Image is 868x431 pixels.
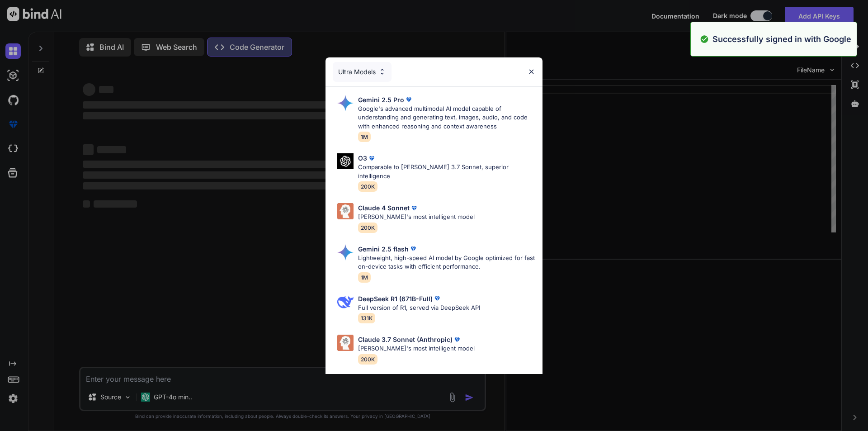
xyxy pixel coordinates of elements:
img: premium [409,244,418,253]
img: premium [433,294,442,303]
p: Claude 4 Sonnet [358,203,410,213]
p: Successfully signed in with Google [712,33,851,45]
p: DeepSeek R1 (671B-Full) [358,294,433,303]
span: 1M [358,272,371,283]
img: Pick Models [337,294,354,310]
p: Lightweight, high-speed AI model by Google optimized for fast on-device tasks with efficient perf... [358,254,535,271]
p: Full version of R1, served via DeepSeek API [358,303,480,313]
img: premium [410,204,419,213]
img: Pick Models [337,244,354,260]
p: O3 [358,153,367,163]
img: alert [700,33,709,45]
div: Ultra Models [333,62,392,82]
p: [PERSON_NAME]'s most intelligent model [358,213,475,222]
span: 1M [358,132,371,142]
p: Gemini 2.5 flash [358,244,409,254]
p: Google's advanced multimodal AI model capable of understanding and generating text, images, audio... [358,104,535,131]
img: Pick Models [337,153,354,169]
span: 200K [358,354,377,365]
img: Pick Models [337,95,354,111]
img: close [528,68,535,76]
p: [PERSON_NAME]'s most intelligent model [358,344,475,353]
img: premium [404,95,413,104]
p: Comparable to [PERSON_NAME] 3.7 Sonnet, superior intelligence [358,163,535,180]
img: Pick Models [337,335,354,351]
img: Pick Models [378,68,386,76]
p: Gemini 2.5 Pro [358,95,404,104]
span: 200K [358,223,377,233]
span: 131K [358,313,375,323]
img: premium [453,335,462,344]
span: 200K [358,181,377,192]
img: premium [367,154,376,163]
p: Claude 3.7 Sonnet (Anthropic) [358,335,453,344]
img: Pick Models [337,203,354,219]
